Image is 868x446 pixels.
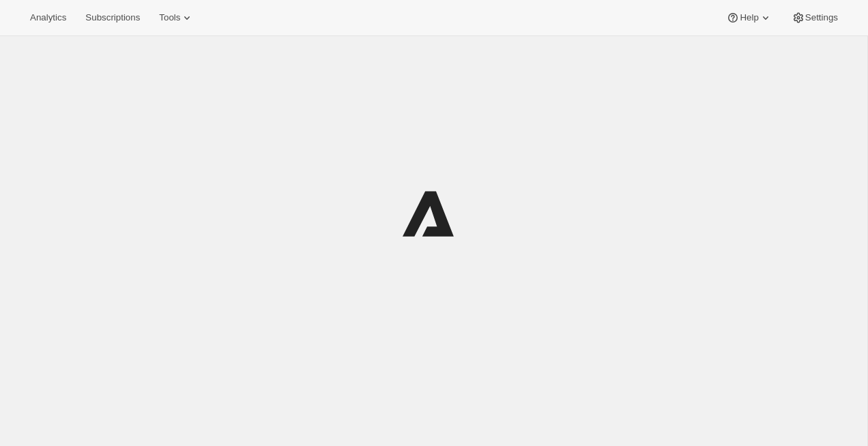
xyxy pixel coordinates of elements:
[718,8,780,27] button: Help
[22,8,74,27] button: Analytics
[740,12,758,23] span: Help
[151,8,202,27] button: Tools
[805,12,838,23] span: Settings
[159,12,180,23] span: Tools
[783,8,846,27] button: Settings
[85,12,140,23] span: Subscriptions
[77,8,148,27] button: Subscriptions
[30,12,66,23] span: Analytics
